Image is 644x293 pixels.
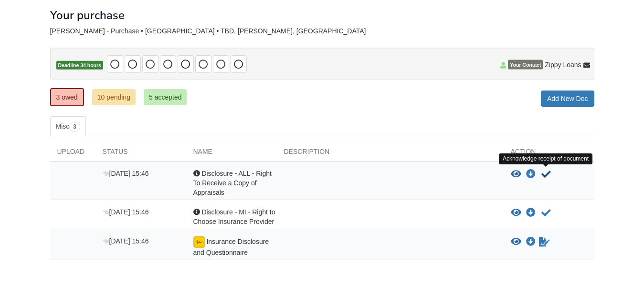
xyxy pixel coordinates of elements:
[499,153,592,164] div: Acknowledge receipt of document
[504,147,594,161] div: Action
[144,89,187,105] a: 5 accepted
[540,207,552,219] button: Acknowledge receipt of document
[103,208,149,216] span: [DATE] 15:46
[511,170,521,179] button: View Disclosure - ALL - Right To Receive a Copy of Appraisals
[526,171,536,178] a: Download Disclosure - ALL - Right To Receive a Copy of Appraisals
[95,147,186,161] div: Status
[50,88,84,106] a: 3 owed
[50,9,125,21] h1: Your purchase
[193,236,205,248] img: esign icon
[526,238,536,246] a: Download Insurance Disclosure and Questionnaire
[526,209,536,217] a: Download Disclosure - MI - Right to Choose Insurance Provider
[538,236,550,248] a: Waiting for your co-borrower to e-sign
[193,208,275,225] span: Disclosure - MI - Right to Choose Insurance Provider
[511,237,521,247] button: View Insurance Disclosure and Questionnaire
[193,238,269,256] span: Insurance Disclosure and Questionnaire
[511,208,521,218] button: View Disclosure - MI - Right to Choose Insurance Provider
[508,60,543,70] span: Your Contact
[540,169,552,180] button: Acknowledge receipt of document
[50,116,86,137] a: Misc
[193,170,272,196] span: Disclosure - ALL - Right To Receive a Copy of Appraisals
[69,122,80,131] span: 3
[50,147,95,161] div: Upload
[277,147,504,161] div: Description
[92,89,136,105] a: 10 pending
[103,170,149,177] span: [DATE] 15:46
[103,237,149,245] span: [DATE] 15:46
[545,60,581,70] span: Zippy Loans
[56,61,103,70] span: Deadline 34 hours
[541,91,594,107] a: Add New Doc
[186,147,277,161] div: Name
[50,27,594,35] div: [PERSON_NAME] - Purchase • [GEOGRAPHIC_DATA] • TBD, [PERSON_NAME], [GEOGRAPHIC_DATA]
